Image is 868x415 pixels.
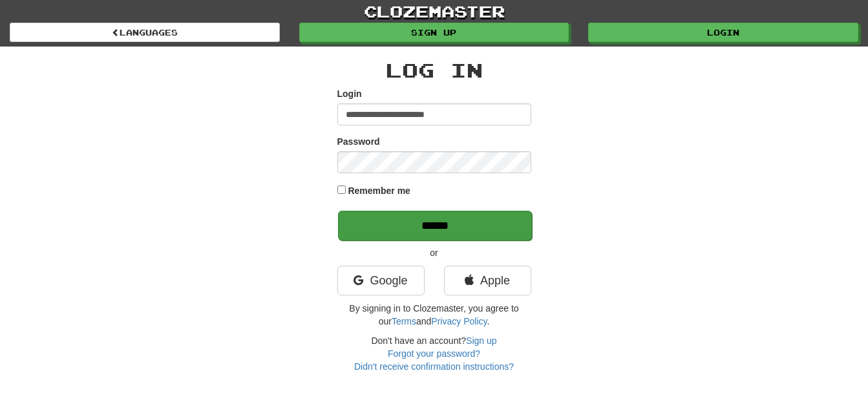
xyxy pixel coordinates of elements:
[337,135,380,148] label: Password
[431,316,487,326] a: Privacy Policy
[337,87,362,100] label: Login
[337,246,531,259] p: or
[444,266,531,295] a: Apple
[392,316,416,326] a: Terms
[337,266,425,295] a: Google
[388,348,480,359] a: Forgot your password?
[299,23,569,42] a: Sign up
[466,335,496,346] a: Sign up
[337,334,531,373] div: Don't have an account?
[348,184,410,197] label: Remember me
[337,59,531,81] h2: Log In
[588,23,858,42] a: Login
[10,23,280,42] a: Languages
[354,361,514,372] a: Didn't receive confirmation instructions?
[337,302,531,328] p: By signing in to Clozemaster, you agree to our and .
